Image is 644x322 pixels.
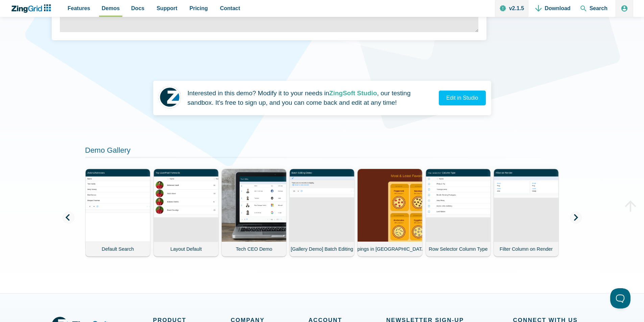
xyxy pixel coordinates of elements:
[426,169,490,256] a: Row Selector Column Type
[289,242,354,256] demo-card-title: [Gallery Demo] Batch Editing
[188,89,434,108] p: Interested in this demo? Modify it to your needs in , our testing sandbox. It's free to sign up, ...
[86,242,150,256] demo-card-title: Default Search
[289,169,354,256] a: [Gallery Demo] Batch Editing
[494,242,558,256] demo-card-title: Filter Column on Render
[190,4,208,13] span: Pricing
[153,169,218,256] a: Layout Default
[358,242,422,256] demo-card-title: Most & Least Favorite Pizza Toppings in [GEOGRAPHIC_DATA] (codepenchallenge cpc-circle)
[610,288,630,308] iframe: Toggle Customer Support
[494,169,558,256] a: Filter Column on Render
[85,146,559,158] h2: Demo Gallery
[426,242,490,256] demo-card-title: Row Selector Column Type
[86,169,150,256] a: Default Search
[131,4,144,13] span: Docs
[329,90,377,97] strong: ZingSoft Studio
[221,169,286,256] a: Tech CEO Demo
[157,4,177,13] span: Support
[220,4,240,13] span: Contact
[358,169,422,256] a: Most & Least Favorite Pizza Toppings in [GEOGRAPHIC_DATA] (codepenchallenge cpc-circle)
[153,242,218,256] demo-card-title: Layout Default
[11,4,54,13] a: ZingChart Logo. Click to return to the homepage
[439,91,485,105] a: Edit in Studio
[68,4,90,13] span: Features
[102,4,120,13] span: Demos
[221,242,286,256] demo-card-title: Tech CEO Demo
